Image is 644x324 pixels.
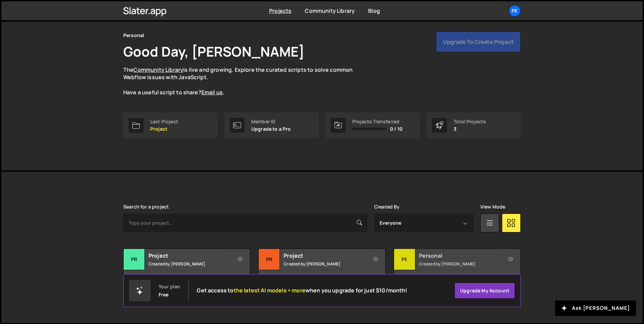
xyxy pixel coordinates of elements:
[251,119,291,124] div: Member ID
[133,66,183,73] a: Community Library
[159,292,169,297] div: Free
[509,5,521,17] a: Pe
[454,283,515,299] a: Upgrade my account
[394,249,415,270] div: Pe
[480,204,505,209] label: View Mode
[390,126,402,132] span: 0 / 10
[149,252,230,259] h2: Project
[374,204,400,209] label: Created By
[251,126,291,132] p: Upgrade to a Pro
[123,112,218,138] a: Last Project Project
[149,261,230,267] small: Created by [PERSON_NAME]
[352,119,402,124] div: Projects Transferred
[555,300,636,316] button: Ask [PERSON_NAME]
[123,204,169,209] label: Search for a project
[123,31,144,39] div: Personal
[123,66,366,96] p: The is live and growing. Explore the curated scripts to solve common Webflow issues with JavaScri...
[454,119,486,124] div: Total Projects
[258,249,385,291] a: Pr Project Created by [PERSON_NAME] No pages have been added to this project
[259,270,385,290] div: No pages have been added to this project
[419,252,500,259] h2: Personal
[159,284,180,289] div: Your plan
[123,42,304,61] h1: Good Day, [PERSON_NAME]
[284,252,365,259] h2: Project
[150,126,178,132] p: Project
[124,249,145,270] div: Pr
[394,249,521,291] a: Pe Personal Created by [PERSON_NAME] 3 pages, last updated by [PERSON_NAME] [DATE]
[124,270,250,290] div: No pages have been added to this project
[368,7,380,14] a: Blog
[150,119,178,124] div: Last Project
[201,89,223,96] a: Email us
[269,7,291,14] a: Projects
[259,249,280,270] div: Pr
[394,270,520,290] div: 3 pages, last updated by [PERSON_NAME] [DATE]
[123,214,367,232] input: Type your project...
[123,249,250,291] a: Pr Project Created by [PERSON_NAME] No pages have been added to this project
[419,261,500,267] small: Created by [PERSON_NAME]
[454,126,486,132] p: 3
[305,7,355,14] a: Community Library
[284,261,365,267] small: Created by [PERSON_NAME]
[234,287,305,294] span: the latest AI models + more
[197,287,407,294] h2: Get access to when you upgrade for just $10/month!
